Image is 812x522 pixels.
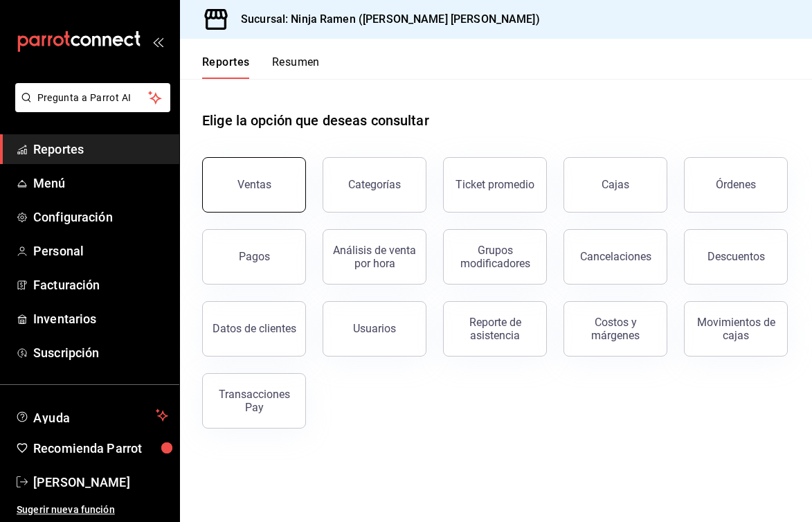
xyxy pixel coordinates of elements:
[452,316,538,342] div: Reporte de asistencia
[15,83,170,112] button: Pregunta a Parrot AI
[33,208,168,226] span: Configuración
[443,157,547,213] button: Ticket promedio
[152,36,163,47] button: open_drawer_menu
[272,55,320,79] button: Resumen
[332,244,417,270] div: Análisis de venta por hora
[33,174,168,192] span: Menú
[572,316,658,342] div: Costos y márgenes
[33,140,168,159] span: Reportes
[33,242,168,260] span: Personal
[33,343,168,362] span: Suscripción
[455,178,534,191] div: Ticket promedio
[17,503,168,517] span: Sugerir nueva función
[33,473,168,492] span: [PERSON_NAME]
[580,250,651,263] div: Cancelaciones
[684,157,788,213] button: Órdenes
[684,229,788,285] button: Descuentos
[563,157,667,213] a: Cajas
[684,301,788,357] button: Movimientos de cajas
[443,229,547,285] button: Grupos modificadores
[33,439,168,458] span: Recomienda Parrot
[33,407,150,424] span: Ayuda
[202,373,306,429] button: Transacciones Pay
[37,91,149,105] span: Pregunta a Parrot AI
[693,316,779,342] div: Movimientos de cajas
[353,322,396,335] div: Usuarios
[202,110,429,131] h1: Elige la opción que deseas consultar
[716,178,756,191] div: Órdenes
[323,229,426,285] button: Análisis de venta por hora
[10,100,170,115] a: Pregunta a Parrot AI
[443,301,547,357] button: Reporte de asistencia
[33,309,168,328] span: Inventarios
[213,322,296,335] div: Datos de clientes
[202,55,320,79] div: navigation tabs
[202,157,306,213] button: Ventas
[202,229,306,285] button: Pagos
[707,250,765,263] div: Descuentos
[348,178,401,191] div: Categorías
[323,157,426,213] button: Categorías
[239,250,270,263] div: Pagos
[563,229,667,285] button: Cancelaciones
[602,177,630,193] div: Cajas
[323,301,426,357] button: Usuarios
[202,55,250,79] button: Reportes
[452,244,538,270] div: Grupos modificadores
[211,388,297,414] div: Transacciones Pay
[33,276,168,294] span: Facturación
[202,301,306,357] button: Datos de clientes
[563,301,667,357] button: Costos y márgenes
[237,178,271,191] div: Ventas
[230,11,540,28] h3: Sucursal: Ninja Ramen ([PERSON_NAME] [PERSON_NAME])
